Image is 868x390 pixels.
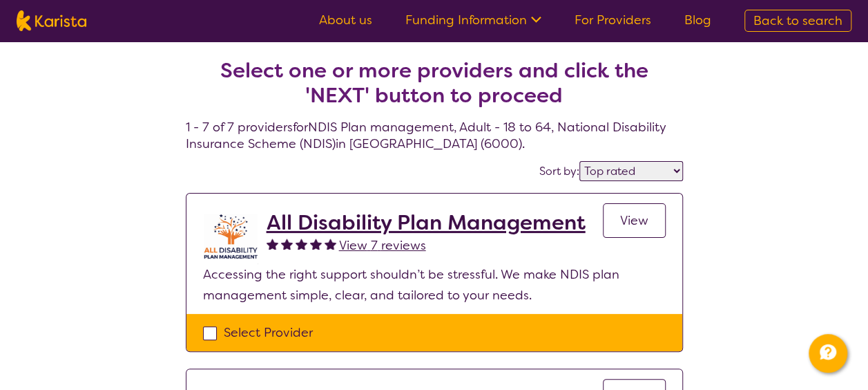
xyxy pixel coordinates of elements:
a: Funding Information [405,12,541,28]
img: fullstar [325,238,336,250]
img: at5vqv0lot2lggohlylh.jpg [203,210,258,264]
h2: Select one or more providers and click the 'NEXT' button to proceed [202,58,666,108]
img: fullstar [281,238,293,250]
a: For Providers [575,12,651,28]
button: Channel Menu [809,334,847,373]
p: Accessing the right support shouldn’t be stressful. We make NDIS plan management simple, clear, a... [203,264,666,306]
span: Back to search [753,12,842,29]
label: Sort by: [539,164,579,178]
span: View [620,212,648,229]
a: About us [319,12,372,28]
a: View [603,203,666,238]
img: fullstar [296,238,307,250]
a: View 7 reviews [339,235,426,256]
img: fullstar [267,238,278,250]
a: All Disability Plan Management [267,210,586,235]
a: Blog [684,12,711,28]
h4: 1 - 7 of 7 providers for NDIS Plan management , Adult - 18 to 64 , National Disability Insurance ... [186,25,683,152]
span: View 7 reviews [339,237,426,254]
img: fullstar [310,238,322,250]
img: Karista logo [17,10,86,31]
a: Back to search [744,10,851,32]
